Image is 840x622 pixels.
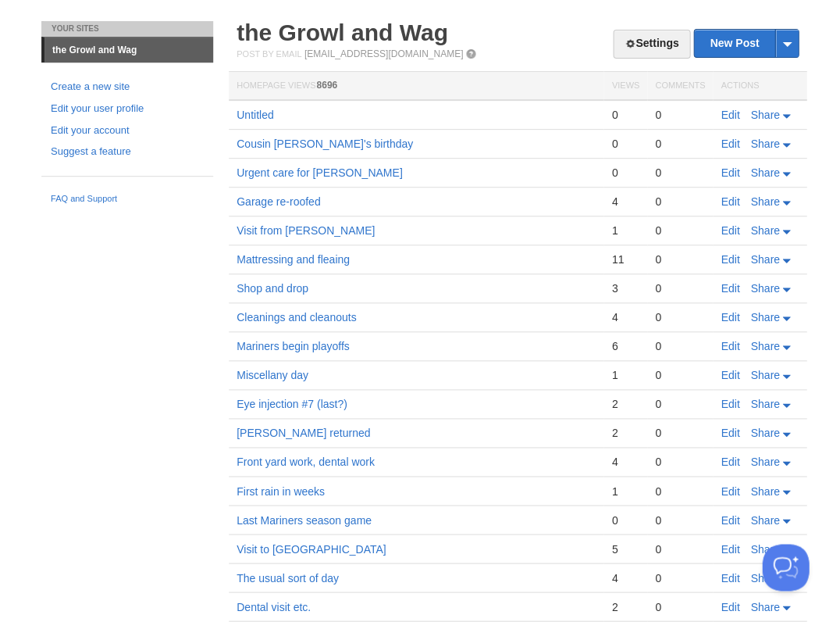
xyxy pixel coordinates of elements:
div: 0 [655,108,705,122]
a: Edit [721,253,739,266]
span: Share [750,195,779,208]
span: Share [750,369,779,381]
a: Edit [721,282,739,295]
div: 0 [655,397,705,411]
div: 0 [655,195,705,209]
a: Edit [721,195,739,208]
span: Share [750,224,779,237]
a: Eye injection #7 (last?) [237,398,347,410]
div: 0 [611,108,639,122]
a: The usual sort of day [237,571,339,584]
a: Edit your account [51,123,204,139]
a: Front yard work, dental work [237,456,375,468]
span: Share [750,456,779,468]
a: Edit [721,166,739,179]
a: [EMAIL_ADDRESS][DOMAIN_NAME] [304,48,463,59]
div: 0 [655,368,705,382]
div: 0 [655,310,705,324]
a: Urgent care for [PERSON_NAME] [237,166,402,179]
a: Mariners begin playoffs [237,340,349,352]
span: Share [750,542,779,555]
iframe: Help Scout Beacon - Open [762,544,809,591]
div: 0 [655,223,705,238]
a: Create a new site [51,79,204,95]
span: Share [750,138,779,150]
span: Share [750,253,779,266]
div: 2 [611,426,639,440]
span: Post by Email [237,49,301,59]
div: 4 [611,195,639,209]
div: 5 [611,542,639,556]
div: 0 [655,252,705,266]
div: 0 [611,513,639,527]
a: Edit your user profile [51,101,204,117]
div: 4 [611,570,639,584]
th: Actions [713,72,806,101]
span: Share [750,600,779,613]
span: Share [750,340,779,352]
div: 0 [655,513,705,527]
span: Share [750,311,779,324]
a: Edit [721,513,739,526]
div: 0 [655,455,705,469]
a: Edit [721,571,739,584]
div: 4 [611,455,639,469]
div: 1 [611,368,639,382]
a: Mattressing and fleaing [237,253,350,266]
div: 0 [655,542,705,556]
a: Dental visit etc. [237,600,311,613]
div: 0 [655,426,705,440]
div: 0 [611,137,639,151]
div: 0 [655,599,705,613]
div: 0 [655,137,705,151]
a: New Post [694,30,798,57]
a: Untitled [237,109,273,121]
div: 0 [655,570,705,584]
span: Share [750,282,779,295]
a: First rain in weeks [237,484,325,497]
a: Edit [721,600,739,613]
a: Edit [721,398,739,410]
div: 4 [611,310,639,324]
th: Homepage Views [229,72,603,101]
a: Edit [721,542,739,555]
div: 11 [611,252,639,266]
a: Suggest a feature [51,144,204,160]
div: 0 [611,166,639,180]
a: Edit [721,456,739,468]
span: Share [750,513,779,526]
a: Shop and drop [237,282,308,295]
a: Edit [721,484,739,497]
a: the Growl and Wag [237,20,448,45]
span: Share [750,571,779,584]
a: FAQ and Support [51,192,204,206]
a: Edit [721,340,739,352]
a: Edit [721,224,739,237]
a: Edit [721,138,739,150]
span: Share [750,427,779,439]
a: Visit to [GEOGRAPHIC_DATA] [237,542,386,555]
div: 0 [655,281,705,295]
span: Share [750,166,779,179]
span: Share [750,109,779,121]
a: the Growl and Wag [44,38,213,63]
a: Edit [721,369,739,381]
a: Edit [721,427,739,439]
a: Garage re-roofed [237,195,320,208]
span: Share [750,484,779,497]
a: Cleanings and cleanouts [237,311,356,324]
a: Edit [721,109,739,121]
th: Comments [647,72,713,101]
a: [PERSON_NAME] returned [237,427,370,439]
a: Cousin [PERSON_NAME]'s birthday [237,138,413,150]
a: Edit [721,311,739,324]
div: 2 [611,599,639,613]
a: Miscellany day [237,369,308,381]
div: 3 [611,281,639,295]
span: 8696 [316,80,337,91]
div: 1 [611,484,639,498]
a: Visit from [PERSON_NAME] [237,224,375,237]
div: 1 [611,223,639,238]
li: Your Sites [41,21,213,37]
a: Last Mariners season game [237,513,372,526]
